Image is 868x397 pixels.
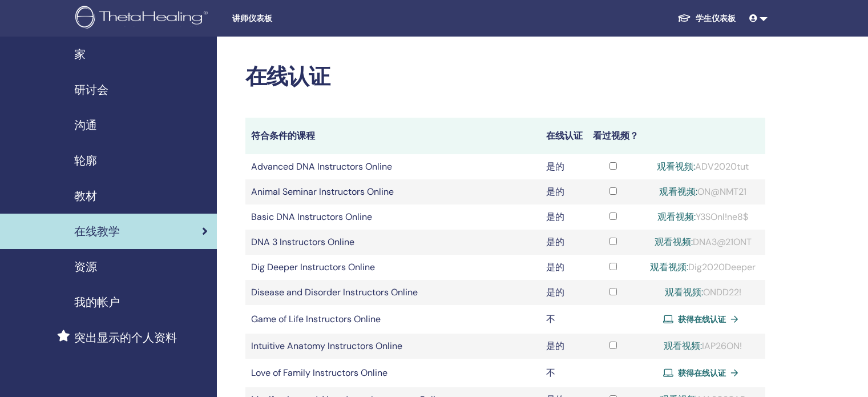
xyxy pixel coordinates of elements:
[540,204,586,230] td: 是的
[657,211,696,223] a: 观看视频:
[75,6,212,31] img: logo.png
[74,294,120,311] span: 我的帐户
[245,280,540,305] td: Disease and Disorder Instructors Online
[245,255,540,280] td: Dig Deeper Instructors Online
[74,329,177,346] span: 突出显示的个人资料
[659,186,697,198] a: 观看视频:
[540,334,586,359] td: 是的
[245,154,540,179] td: Advanced DNA Instructors Online
[245,305,540,334] td: Game of Life Instructors Online
[540,154,586,179] td: 是的
[586,118,640,154] th: 看过视频？
[646,339,760,353] div: IAP26ON!
[646,185,760,199] div: ON@NMT21
[245,359,540,387] td: Love of Family Instructors Online
[678,368,726,378] span: 获得在线认证
[245,230,540,255] td: DNA 3 Instructors Online
[74,117,97,134] span: 沟通
[540,179,586,204] td: 是的
[677,13,691,23] img: graduation-cap-white.svg
[668,8,745,29] a: 学生仪表板
[245,179,540,204] td: Animal Seminar Instructors Online
[663,364,743,382] a: 获得在线认证
[540,230,586,255] td: 是的
[74,258,97,275] span: 资源
[646,235,760,249] div: DNA3@21ONT
[646,286,760,299] div: ONDD22!
[655,236,693,248] a: 观看视频:
[74,152,97,169] span: 轮廓
[646,160,760,174] div: ADV2020tut
[678,314,726,324] span: 获得在线认证
[646,260,760,274] div: Dig2020Deeper
[663,311,743,328] a: 获得在线认证
[646,210,760,224] div: Y3SOnl!ne8$
[74,81,108,98] span: 研讨会
[540,305,586,334] td: 不
[540,359,586,387] td: 不
[74,187,97,204] span: 教材
[657,161,695,173] a: 观看视频:
[74,46,86,63] span: 家
[232,13,403,25] span: 讲师仪表板
[650,261,688,273] a: 观看视频:
[664,340,702,352] a: 观看视频:
[540,118,586,154] th: 在线认证
[245,204,540,230] td: Basic DNA Instructors Online
[245,334,540,359] td: Intuitive Anatomy Instructors Online
[245,64,765,90] h2: 在线认证
[540,280,586,305] td: 是的
[665,286,703,298] a: 观看视频:
[540,255,586,280] td: 是的
[245,118,540,154] th: 符合条件的课程
[74,223,120,240] span: 在线教学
